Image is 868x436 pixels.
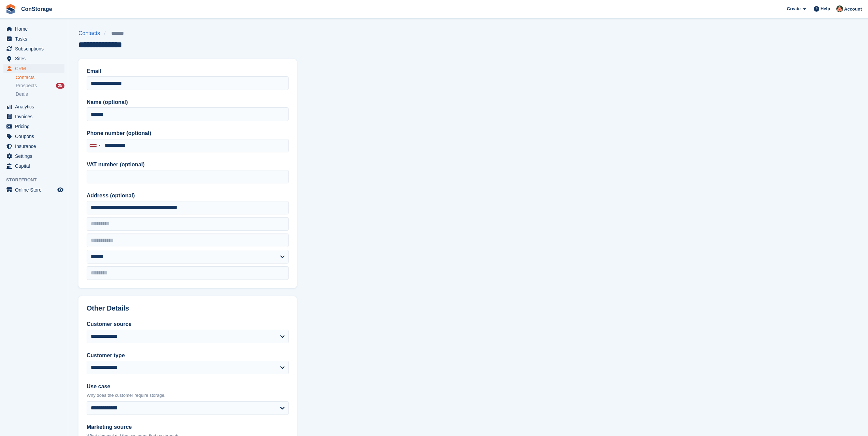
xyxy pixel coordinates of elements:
[3,185,64,195] a: menu
[16,91,64,98] a: Deals
[3,151,64,161] a: menu
[16,91,28,97] span: Deals
[87,161,289,169] label: VAT number (optional)
[56,186,64,194] a: Preview store
[87,98,289,106] label: Name (optional)
[15,132,56,141] span: Coupons
[15,141,56,151] span: Insurance
[15,102,56,111] span: Analytics
[18,3,55,15] a: ConStorage
[87,304,289,312] h2: Other Details
[15,161,56,171] span: Capital
[87,139,103,152] div: Latvia (Latvija): +371
[3,132,64,141] a: menu
[15,64,56,73] span: CRM
[5,4,16,14] img: stora-icon-8386f47178a22dfd0bd8f6a31ec36ba5ce8667c1dd55bd0f319d3a0aa187defe.svg
[87,192,289,200] label: Address (optional)
[821,5,830,12] span: Help
[15,24,56,34] span: Home
[15,185,56,195] span: Online Store
[3,122,64,131] a: menu
[15,34,56,44] span: Tasks
[15,44,56,54] span: Subscriptions
[87,129,289,137] label: Phone number (optional)
[6,177,68,183] span: Storefront
[78,29,132,37] nav: breadcrumbs
[87,320,289,328] label: Customer source
[15,54,56,63] span: Sites
[87,392,289,399] p: Why does the customer require storage.
[844,6,862,13] span: Account
[3,34,64,44] a: menu
[15,112,56,121] span: Invoices
[3,44,64,54] a: menu
[16,82,64,89] a: Prospects 25
[3,64,64,73] a: menu
[3,102,64,111] a: menu
[15,122,56,131] span: Pricing
[87,67,289,75] label: Email
[3,24,64,34] a: menu
[15,151,56,161] span: Settings
[3,141,64,151] a: menu
[3,161,64,171] a: menu
[836,5,843,12] img: Rena Aslanova
[787,5,800,12] span: Create
[87,351,289,360] label: Customer type
[16,74,64,81] a: Contacts
[16,82,37,89] span: Prospects
[3,112,64,121] a: menu
[3,54,64,63] a: menu
[56,83,64,89] div: 25
[87,382,289,391] label: Use case
[87,423,289,431] label: Marketing source
[78,29,104,37] a: Contacts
